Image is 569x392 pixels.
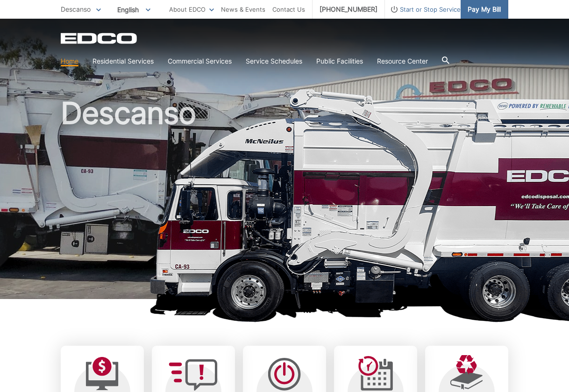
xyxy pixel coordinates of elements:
[377,56,428,66] a: Resource Center
[61,33,138,44] a: EDCD logo. Return to the homepage.
[110,2,157,17] span: English
[221,4,265,14] a: News & Events
[169,4,214,14] a: About EDCO
[468,4,501,14] span: Pay My Bill
[168,56,232,66] a: Commercial Services
[61,98,508,303] h1: Descanso
[61,5,91,13] span: Descanso
[246,56,302,66] a: Service Schedules
[316,56,363,66] a: Public Facilities
[272,4,305,14] a: Contact Us
[61,56,78,66] a: Home
[92,56,154,66] a: Residential Services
